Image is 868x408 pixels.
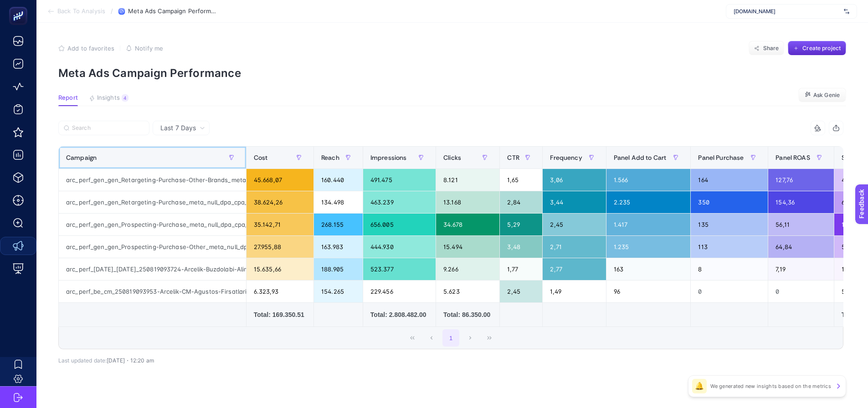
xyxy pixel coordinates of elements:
div: 38.624,26 [247,191,313,213]
span: Panel ROAS [776,154,810,161]
span: CTR [507,154,519,161]
div: 64,84 [768,236,834,258]
div: 1.417 [606,214,691,235]
div: 3,44 [543,191,606,213]
div: 164 [691,169,768,191]
span: Feedback [5,3,35,10]
div: 350 [691,191,768,213]
div: 268.155 [314,214,363,235]
span: Meta Ads Campaign Performance [128,8,219,15]
div: Total: 169.350.51 [254,310,306,319]
div: 1,65 [500,169,542,191]
div: 2,77 [543,258,606,280]
span: / [111,7,113,15]
div: arc_perf_gen_gen_Prospecting-Purchase-Other_meta_null_dpa_cpa_alwayson [59,236,246,258]
div: arc_perf_be_cm_250819093953-Arcelik-CM-Agustos-Firsatlari_meta_null_dpa_cpa_16082025-31082025 [59,280,246,302]
span: Cost [254,154,268,161]
div: 491.475 [363,169,436,191]
div: 154,36 [768,191,834,213]
p: We generated new insights based on the metrics [710,382,831,390]
button: Share [749,41,784,56]
div: 6.323,93 [247,280,313,302]
div: 45.668,07 [247,169,313,191]
div: 0 [768,280,834,302]
div: 2,71 [543,236,606,258]
div: 2.235 [606,191,691,213]
div: 0 [691,280,768,302]
button: Add to favorites [58,45,114,52]
div: arc_perf_gen_gen_Prospecting-Purchase_meta_null_dpa_cpa_alwayson [59,214,246,235]
span: Report [58,94,78,102]
div: 15.494 [436,236,499,258]
div: 9.266 [436,258,499,280]
div: 5,29 [500,214,542,235]
div: 1.235 [606,236,691,258]
input: Search [72,125,144,132]
span: [DOMAIN_NAME] [734,8,840,15]
div: 4 [122,94,128,102]
button: Ask Genie [798,88,846,102]
div: 8.121 [436,169,499,191]
div: 5.623 [436,280,499,302]
div: 444.930 [363,236,436,258]
div: 127,76 [768,169,834,191]
span: Last 7 Days [160,123,196,133]
img: svg%3e [844,7,849,16]
div: 463.239 [363,191,436,213]
div: 2,45 [500,280,542,302]
div: Total: 86.350.00 [443,310,492,319]
div: 229.456 [363,280,436,302]
div: 3,06 [543,169,606,191]
div: arc_perf_[DATE]_[DATE]_250819093724-Arcelik-Buzdolabi-Alimina-Citfli-TKM-Hediye_meta_null_dpa_cpa... [59,258,246,280]
div: 1.566 [606,169,691,191]
div: 1,77 [500,258,542,280]
div: 2,84 [500,191,542,213]
div: 188.905 [314,258,363,280]
span: Impressions [370,154,407,161]
span: Frequency [550,154,582,161]
div: 35.142,71 [247,214,313,235]
div: 34.678 [436,214,499,235]
div: 135 [691,214,768,235]
button: Create project [788,41,846,56]
span: Panel Purchase [698,154,744,161]
span: Create project [802,45,841,52]
p: Meta Ads Campaign Performance [58,66,846,80]
span: Add to favorites [67,45,114,52]
div: 163.983 [314,236,363,258]
div: 7,19 [768,258,834,280]
span: Share [763,45,779,52]
span: Back To Analysis [57,8,105,15]
div: 154.265 [314,280,363,302]
div: 2,45 [543,214,606,235]
div: 15.635,66 [247,258,313,280]
div: 56,11 [768,214,834,235]
div: 1,49 [543,280,606,302]
div: 163 [606,258,691,280]
div: 96 [606,280,691,302]
div: 134.498 [314,191,363,213]
span: Clicks [443,154,461,161]
span: Panel Add to Cart [614,154,666,161]
div: 523.377 [363,258,436,280]
div: 13.168 [436,191,499,213]
div: 113 [691,236,768,258]
div: 8 [691,258,768,280]
button: 1 [442,329,460,347]
span: Campaign [66,154,97,161]
span: Ask Genie [813,92,840,99]
div: arc_perf_gen_gen_Retargeting-Purchase-Other-Brands_meta_null_dpa_cpa_alwayson [59,169,246,191]
span: Notify me [135,45,163,52]
div: 3,48 [500,236,542,258]
span: Sessions [842,154,868,161]
span: Last updated date: [58,357,107,364]
div: arc_perf_gen_gen_Retargeting-Purchase_meta_null_dpa_cpa_alwayson [59,191,246,213]
div: Last 7 Days [58,135,843,364]
div: 656.005 [363,214,436,235]
div: 🔔 [692,379,707,393]
div: 27.955,88 [247,236,313,258]
span: [DATE]・12:20 am [107,357,154,364]
div: 160.440 [314,169,363,191]
div: Total: 2.808.482.00 [370,310,428,319]
span: Insights [97,94,120,102]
